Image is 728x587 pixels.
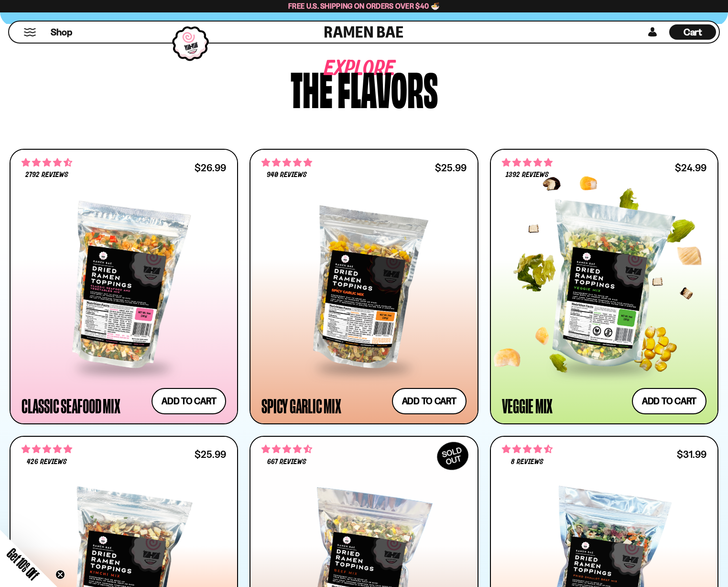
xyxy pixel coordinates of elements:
button: Add to cart [152,388,226,414]
div: Classic Seafood Mix [22,397,120,414]
div: Veggie Mix [502,397,553,414]
div: $25.99 [195,450,226,459]
span: 8 reviews [511,458,543,466]
div: flavors [337,65,438,110]
button: Close teaser [55,570,65,579]
div: $25.99 [435,163,467,172]
span: Cart [684,26,702,38]
span: 940 reviews [267,171,307,179]
div: The [291,65,333,110]
a: 4.75 stars 940 reviews $25.99 Spicy Garlic Mix Add to cart [250,149,478,424]
a: Cart [669,22,716,43]
button: Add to cart [392,388,467,414]
div: $31.99 [677,450,706,459]
span: 4.68 stars [22,156,72,169]
a: 4.68 stars 2792 reviews $26.99 Classic Seafood Mix Add to cart [10,149,238,424]
button: Add to cart [632,388,706,414]
span: Shop [51,26,72,39]
span: 4.76 stars [22,443,72,455]
span: Free U.S. Shipping on Orders over $40 🍜 [288,1,440,11]
div: $24.99 [675,163,706,172]
div: Spicy Garlic Mix [261,397,341,414]
span: 4.64 stars [261,443,312,455]
span: 1392 reviews [506,171,549,179]
span: 667 reviews [267,458,306,466]
span: Explore [324,65,366,74]
button: Mobile Menu Trigger [23,28,36,36]
div: $26.99 [195,163,226,172]
span: 426 reviews [27,458,67,466]
span: 4.62 stars [502,443,553,455]
a: 4.76 stars 1392 reviews $24.99 Veggie Mix Add to cart [490,149,718,424]
span: 4.75 stars [261,156,312,169]
div: SOLD OUT [432,437,473,475]
span: Get 10% Off [4,545,42,583]
span: 4.76 stars [502,156,553,169]
a: Shop [51,24,72,40]
span: 2792 reviews [25,171,68,179]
